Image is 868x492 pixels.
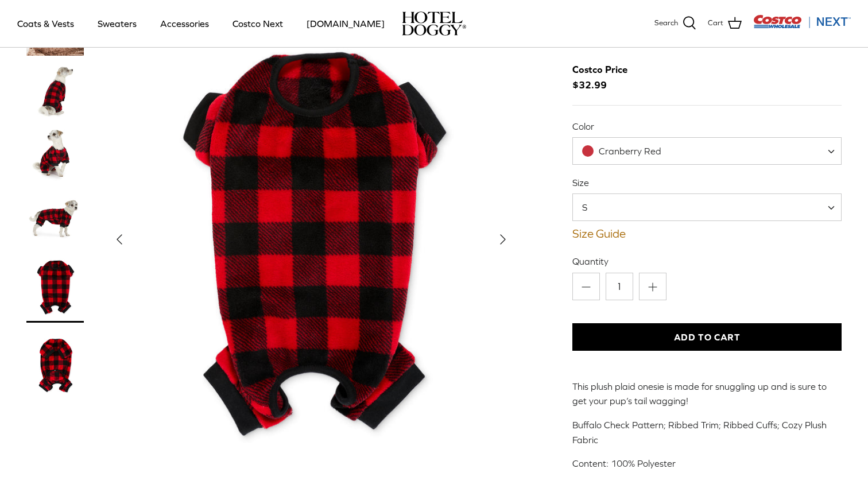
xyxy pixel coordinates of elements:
a: Accessories [150,4,219,43]
span: Cranberry Red [573,145,684,157]
a: Size Guide [572,227,842,241]
span: Cranberry Red [572,137,842,165]
a: [DOMAIN_NAME] [296,4,395,43]
span: S [573,201,610,214]
span: Search [654,17,678,29]
p: Content: 100% Polyester [572,456,842,471]
a: Thumbnail Link [26,251,84,323]
a: Thumbnail Link [26,328,84,400]
a: Coats & Vests [7,4,84,43]
a: Thumbnail Link [26,125,84,182]
a: Visit Costco Next [753,22,851,30]
a: Costco Next [222,4,293,43]
span: S [572,193,842,221]
a: hoteldoggy.com hoteldoggycom [402,11,466,36]
label: Color [572,120,842,133]
a: Sweaters [87,4,147,43]
button: Add to Cart [572,323,842,351]
a: Cart [708,16,742,31]
label: Quantity [572,255,842,268]
span: Cranberry Red [599,146,661,156]
p: Buffalo Check Pattern; Ribbed Trim; Ribbed Cuffs; Cozy Plush Fabric [572,418,842,447]
a: Thumbnail Link [26,61,84,119]
a: Search [654,16,696,31]
div: Costco Price [572,62,627,78]
label: Size [572,176,842,189]
button: Previous [107,227,132,252]
a: Thumbnail Link [26,188,84,245]
button: Next [490,227,516,252]
span: $32.99 [572,62,639,93]
input: Quantity [606,273,633,300]
img: Costco Next [753,14,851,29]
img: hoteldoggycom [402,11,466,36]
p: This plush plaid onesie is made for snuggling up and is sure to get your pup’s tail wagging! [572,379,842,409]
span: Cart [708,17,723,29]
